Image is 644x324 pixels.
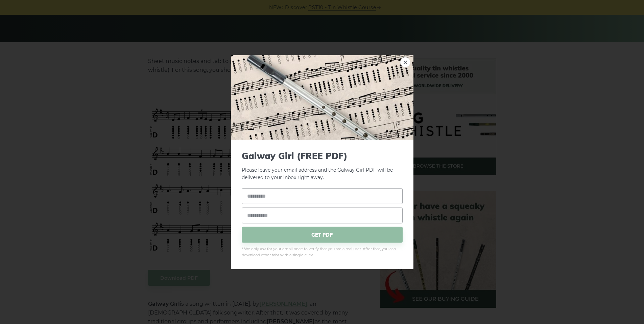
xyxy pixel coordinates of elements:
[400,57,410,67] a: ×
[242,150,403,161] span: Galway Girl (FREE PDF)
[242,246,403,258] span: * We only ask for your email once to verify that you are a real user. After that, you can downloa...
[231,55,413,139] img: Tin Whistle Tab Preview
[242,150,403,181] p: Please leave your email address and the Galway Girl PDF will be delivered to your inbox right away.
[242,227,403,243] span: GET PDF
